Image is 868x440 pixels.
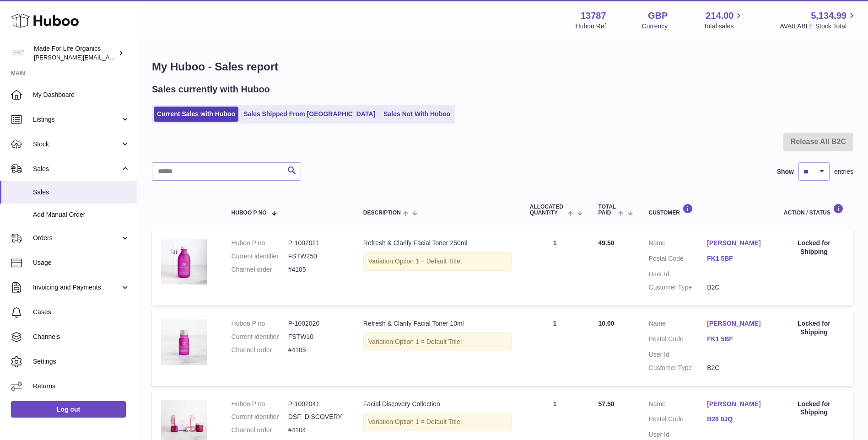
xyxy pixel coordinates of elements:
a: [PERSON_NAME] [707,400,766,408]
span: 57.50 [598,400,615,408]
div: Locked for Shipping [784,239,844,256]
dt: Name [649,400,707,411]
div: Refresh & Clarify Facial Toner 250ml [363,239,512,247]
dt: Customer Type [649,364,707,372]
span: My Dashboard [33,91,130,99]
dd: P-1002041 [288,400,345,408]
span: Huboo P no [232,210,267,216]
dt: Huboo P no [232,239,288,247]
dt: Channel order [232,426,288,435]
span: 10.00 [598,320,615,327]
a: [PERSON_NAME] [707,319,766,328]
dt: User Id [649,350,707,359]
span: Option 1 = Default Title; [395,418,462,425]
div: Variation: [363,333,512,351]
div: Action / Status [784,204,844,216]
span: Stock [33,140,120,149]
label: Show [777,167,794,176]
div: Facial Discovery Collection [363,400,512,408]
span: Sales [33,188,130,197]
dd: FSTW10 [288,333,345,341]
span: Total paid [598,204,616,216]
span: 49.50 [598,239,615,247]
span: Listings [33,115,120,124]
dd: #4105 [288,265,345,274]
dd: P-1002020 [288,319,345,328]
img: refresh-_-clarify-facial-toner-250ml-fstw250-1.jpg [161,239,207,284]
dd: P-1002021 [288,239,345,247]
span: Returns [33,382,130,391]
span: Cases [33,308,130,317]
span: Channels [33,333,130,341]
span: Sales [33,165,120,173]
a: Sales Not With Huboo [380,107,453,122]
div: Variation: [363,413,512,431]
span: Add Manual Order [33,210,130,219]
div: Currency [642,22,668,31]
strong: 13787 [581,10,606,22]
dt: Channel order [232,265,288,274]
dd: B2C [707,283,766,292]
span: ALLOCATED Quantity [530,204,566,216]
dd: #4105 [288,346,345,354]
a: 5,134.99 AVAILABLE Stock Total [780,10,857,31]
a: Log out [11,401,126,418]
dt: Postal Code [649,335,707,346]
a: [PERSON_NAME] [707,239,766,247]
span: Option 1 = Default Title; [395,258,462,265]
span: Description [363,210,401,216]
dt: Channel order [232,346,288,354]
img: refresh-_-clarify-facial-toner-10ml-fstw10-1.jpg [161,319,207,365]
div: Variation: [363,252,512,271]
dt: Customer Type [649,283,707,292]
div: Refresh & Clarify Facial Toner 10ml [363,319,512,328]
img: geoff.winwood@madeforlifeorganics.com [11,46,25,60]
dt: Postal Code [649,254,707,265]
dt: Current identifier [232,333,288,341]
a: 214.00 Total sales [703,10,744,31]
dt: Current identifier [232,413,288,421]
span: 214.00 [706,10,733,22]
dd: B2C [707,364,766,372]
a: Current Sales with Huboo [154,107,238,122]
span: Usage [33,258,130,267]
h1: My Huboo - Sales report [152,59,853,74]
span: Invoicing and Payments [33,283,120,292]
dt: Postal Code [649,415,707,426]
h2: Sales currently with Huboo [152,83,270,96]
dt: User Id [649,430,707,439]
a: FK1 5BF [707,254,766,263]
div: Huboo Ref [576,22,606,31]
div: Locked for Shipping [784,319,844,337]
div: Made For Life Organics [34,44,116,62]
td: 1 [521,310,589,386]
dt: Name [649,319,707,330]
dt: User Id [649,270,707,279]
div: Customer [649,204,766,216]
span: 5,134.99 [811,10,846,22]
dd: DSF_DISCOVERY [288,413,345,421]
td: 1 [521,230,589,306]
strong: GBP [648,10,668,22]
span: Orders [33,234,120,242]
span: Settings [33,357,130,366]
dd: FSTW250 [288,252,345,261]
span: Option 1 = Default Title; [395,338,462,345]
dt: Huboo P no [232,319,288,328]
a: Sales Shipped From [GEOGRAPHIC_DATA] [240,107,378,122]
span: Total sales [703,22,744,31]
span: entries [834,167,853,176]
dt: Huboo P no [232,400,288,408]
div: Locked for Shipping [784,400,844,417]
dt: Name [649,239,707,250]
dt: Current identifier [232,252,288,261]
a: B28 0JQ [707,415,766,424]
span: AVAILABLE Stock Total [780,22,857,31]
span: [PERSON_NAME][EMAIL_ADDRESS][PERSON_NAME][DOMAIN_NAME] [34,54,232,61]
a: FK1 5BF [707,335,766,343]
dd: #4104 [288,426,345,435]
